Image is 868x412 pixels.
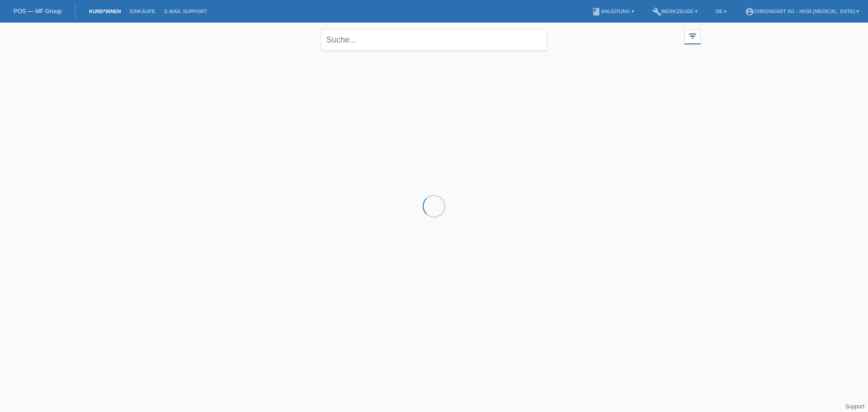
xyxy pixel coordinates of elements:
[160,9,212,14] a: E-Mail Support
[711,9,731,14] a: DE ▾
[648,9,703,14] a: buildWerkzeuge ▾
[592,7,601,16] i: book
[85,9,125,14] a: Kund*innen
[587,9,638,14] a: bookAnleitung ▾
[745,7,754,16] i: account_circle
[688,31,698,41] i: filter_list
[125,9,160,14] a: Einkäufe
[652,7,661,16] i: build
[741,9,864,14] a: account_circleChronoart AG - Hiob [MEDICAL_DATA] ▾
[14,8,61,14] a: POS — MF Group
[321,29,547,51] input: Suche...
[845,403,864,410] a: Support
